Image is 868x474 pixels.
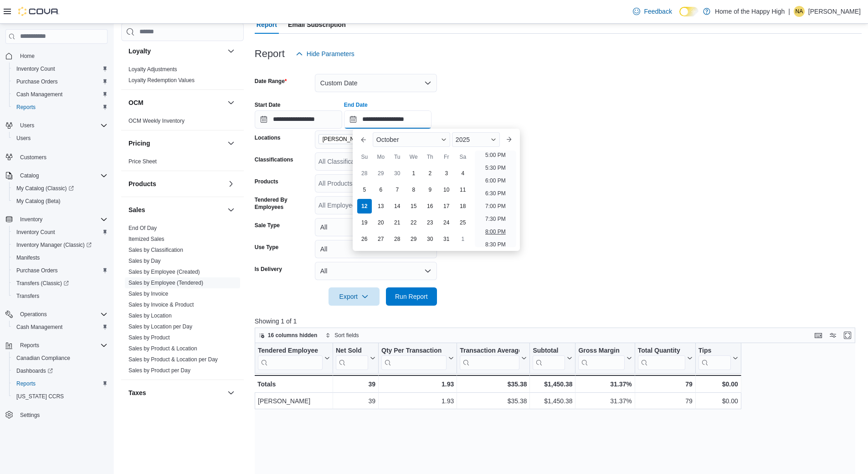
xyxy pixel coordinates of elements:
[336,347,368,370] div: Net Sold
[255,244,278,251] label: Use Type
[13,265,62,276] a: Purchase Orders
[226,178,236,189] button: Products
[315,218,437,236] button: All
[381,347,447,370] div: Qty Per Transaction
[390,199,405,214] div: day-14
[16,152,50,163] a: Customers
[255,110,342,129] input: Press the down key to open a popover containing a calendar.
[121,64,244,89] div: Loyalty
[16,51,38,62] a: Home
[20,411,40,419] span: Settings
[9,365,111,377] a: Dashboards
[121,115,244,130] div: OCM
[16,214,108,225] span: Inventory
[406,199,421,214] div: day-15
[9,277,111,290] a: Transfers (Classic)
[16,340,43,351] button: Reports
[482,175,509,186] li: 6:00 PM
[16,120,38,131] button: Users
[356,165,471,247] div: October, 2025
[13,133,34,144] a: Users
[637,379,692,390] div: 79
[128,225,157,231] a: End Of Day
[16,104,36,111] span: Reports
[128,118,185,124] a: OCM Weekly Inventory
[128,246,183,254] span: Sales by Classification
[13,89,108,100] span: Cash Management
[16,292,39,300] span: Transfers
[13,353,74,364] a: Canadian Compliance
[128,98,144,107] h3: OCM
[13,240,95,250] a: Inventory Manager (Classic)
[475,151,516,247] ul: Time
[578,379,632,390] div: 31.37%
[128,158,157,165] a: Price Sheet
[315,74,437,92] button: Custom Date
[842,330,853,341] button: Enter fullscreen
[9,290,111,302] button: Transfers
[128,291,168,297] a: Sales by Invoice
[2,119,111,132] button: Users
[406,182,421,197] div: day-8
[13,322,108,333] span: Cash Management
[386,287,437,306] button: Run Report
[456,166,470,181] div: day-4
[13,353,108,364] span: Canadian Compliance
[9,321,111,333] button: Cash Management
[16,151,108,162] span: Customers
[9,226,111,239] button: Inventory Count
[357,215,372,230] div: day-19
[13,89,66,100] a: Cash Management
[699,347,731,355] div: Tips
[255,101,281,109] label: Start Date
[16,135,31,142] span: Users
[255,196,311,211] label: Tendered By Employees
[128,98,224,107] button: OCM
[439,182,454,197] div: day-10
[292,45,358,63] button: Hide Parameters
[16,229,55,236] span: Inventory Count
[9,195,111,208] button: My Catalog (Beta)
[128,66,177,73] a: Loyalty Adjustments
[128,301,194,308] span: Sales by Invoice & Product
[460,347,519,370] div: Transaction Average
[128,388,146,397] h3: Taxes
[13,76,108,87] span: Purchase Orders
[128,139,150,148] h3: Pricing
[482,201,509,212] li: 7:00 PM
[336,396,375,406] div: 39
[460,347,527,370] button: Transaction Average
[373,132,450,147] div: Button. Open the month selector. October is currently selected.
[9,63,111,75] button: Inventory Count
[13,102,108,113] span: Reports
[16,323,62,331] span: Cash Management
[20,216,42,223] span: Inventory
[344,110,431,129] input: Press the down key to enter a popover containing a calendar. Press the escape key to close the po...
[13,240,108,250] span: Inventory Manager (Classic)
[226,46,236,57] button: Loyalty
[423,182,437,197] div: day-9
[381,347,447,355] div: Qty Per Transaction
[13,227,108,238] span: Inventory Count
[374,232,388,246] div: day-27
[423,166,437,181] div: day-2
[13,133,108,144] span: Users
[13,196,108,207] span: My Catalog (Beta)
[395,292,428,301] span: Run Report
[16,91,62,98] span: Cash Management
[16,354,70,362] span: Canadian Compliance
[255,178,278,185] label: Products
[257,16,277,34] span: Report
[13,63,59,74] a: Inventory Count
[482,188,509,199] li: 6:30 PM
[20,154,46,161] span: Customers
[336,347,375,370] button: Net Sold
[456,182,470,197] div: day-11
[439,215,454,230] div: day-24
[257,379,330,390] div: Totals
[788,6,790,17] p: |
[128,268,200,276] span: Sales by Employee (Created)
[128,302,194,308] a: Sales by Invoice & Product
[20,122,34,129] span: Users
